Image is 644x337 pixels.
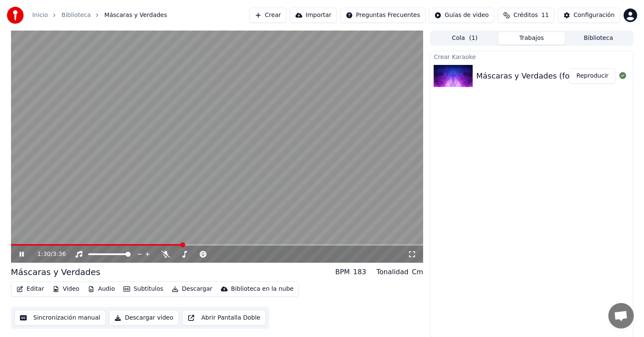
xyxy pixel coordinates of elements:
div: 183 [353,267,366,277]
a: Biblioteca [61,11,91,20]
button: Trabajos [498,32,565,45]
button: Crear [249,8,287,23]
span: 3:36 [53,250,66,258]
div: Crear Karaoke [430,51,633,62]
span: 1:30 [37,250,50,258]
button: Subtítulos [120,283,167,295]
button: Configuración [558,8,620,23]
div: / [37,250,58,258]
div: Máscaras y Verdades [11,266,100,278]
div: Configuración [574,11,615,20]
button: Importar [290,8,337,23]
span: 11 [541,11,549,20]
a: Inicio [32,11,48,20]
img: youka [7,7,24,24]
button: Descargar video [109,310,178,326]
span: ( 1 ) [469,34,478,42]
button: Biblioteca [565,32,632,45]
nav: breadcrumb [32,11,167,20]
button: Sincronización manual [14,310,106,326]
button: Video [49,283,83,295]
span: Máscaras y Verdades [104,11,167,20]
div: Chat abierto [608,303,634,329]
div: Máscaras y Verdades (folclórica) [476,70,600,82]
button: Descargar [168,283,216,295]
button: Abrir Pantalla Doble [182,310,266,326]
button: Cola [431,32,498,45]
button: Editar [13,283,47,295]
button: Créditos11 [498,8,555,23]
div: Biblioteca en la nube [231,285,294,293]
button: Audio [84,283,118,295]
button: Preguntas Frecuentes [340,8,426,23]
div: Tonalidad [376,267,409,277]
div: BPM [335,267,350,277]
span: Créditos [513,11,538,20]
div: Cm [412,267,424,277]
button: Reproducir [569,68,616,84]
button: Guías de video [429,8,494,23]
